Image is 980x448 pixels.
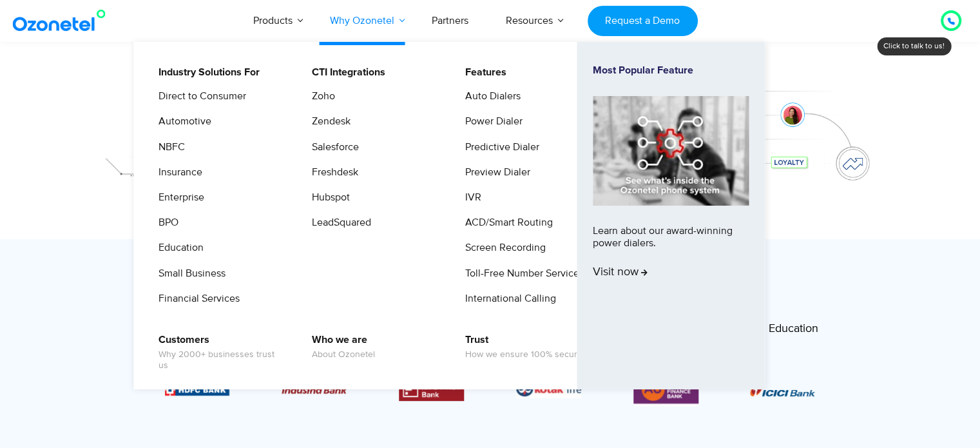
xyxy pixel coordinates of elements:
[150,190,206,206] a: Enterprise
[303,332,377,362] a: Who we areAbout Ozonetel
[150,266,227,282] a: Small Business
[150,164,204,180] a: Insurance
[399,378,464,401] img: Picture12.png
[457,139,541,155] a: Predictive Dialer
[150,64,262,81] a: Industry Solutions For
[457,64,508,81] a: Features
[516,380,581,398] img: Picture26.jpg
[282,386,347,394] img: Picture10.png
[303,88,337,104] a: Zoho
[593,64,749,367] a: Most Popular FeatureLearn about our award-winning power dialers.Visit now
[633,372,698,406] img: Picture13.png
[164,382,229,397] div: 2 / 6
[150,113,213,130] a: Automotive
[94,271,887,294] div: Trusted CX Partner for 3,500+ Global Brands
[588,6,698,36] a: Request a Demo
[457,332,588,362] a: TrustHow we ensure 100% security
[457,190,483,206] a: IVR
[457,113,524,130] a: Power Dialer
[303,190,352,206] a: Hubspot
[457,88,523,104] a: Auto Dialers
[303,113,352,130] a: Zendesk
[150,332,287,373] a: CustomersWhy 2000+ businesses trust us
[164,384,229,395] img: Picture9.png
[150,240,206,256] a: Education
[751,384,816,396] img: Picture8.png
[303,215,373,231] a: LeadSquared
[399,378,464,401] div: 4 / 6
[769,322,818,336] span: Education
[593,266,648,280] span: Visit now
[150,215,180,231] a: BPO
[457,240,548,256] a: Screen Recording
[457,215,555,231] a: ACD/Smart Routing
[457,164,532,180] a: Preview Dialer
[159,349,285,371] span: Why 2000+ businesses trust us
[150,139,187,155] a: NBFC
[165,372,816,406] div: Image Carousel
[633,372,698,406] div: 6 / 6
[465,349,586,360] span: How we ensure 100% security
[593,96,749,205] img: phone-system-min.jpg
[457,291,558,307] a: International Calling
[769,320,818,342] a: Education
[303,139,361,155] a: Salesforce
[150,291,242,307] a: Financial Services
[303,64,387,81] a: CTI Integrations
[150,88,248,104] a: Direct to Consumer
[516,380,581,398] div: 5 / 6
[751,382,816,397] div: 1 / 6
[312,349,375,360] span: About Ozonetel
[282,382,347,397] div: 3 / 6
[457,266,586,282] a: Toll-Free Number Services
[303,164,360,180] a: Freshdesk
